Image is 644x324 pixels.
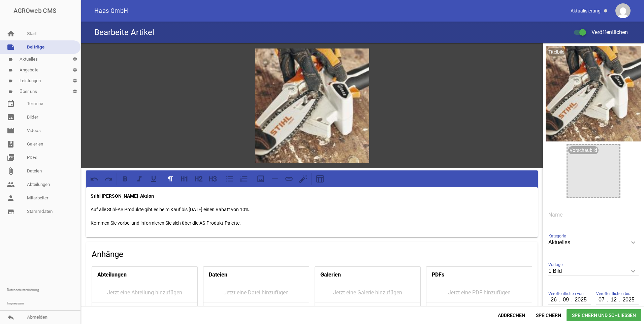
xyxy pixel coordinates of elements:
i: people [7,181,15,189]
h4: Abteilungen [97,269,127,280]
span: Speichern [530,309,567,321]
i: settings [69,86,80,97]
i: photo_album [7,140,15,148]
span: Haas GmbH [94,8,128,14]
i: label [8,68,13,72]
h4: Bearbeite Artikel [94,27,154,38]
strong: Stihl [PERSON_NAME]-Aktion [91,193,154,199]
span: Speichern und Schließen [567,309,641,321]
i: store_mall_directory [7,207,15,216]
i: settings [69,65,80,75]
i: label [8,90,13,94]
p: Auf alle Stihl-AS Produkte gibt es beim Kauf bis [DATE] einen Rabatt von 10%. [91,205,533,214]
span: Löschen [429,305,461,317]
span: Hinzufügen [155,305,195,317]
i: settings [69,75,80,86]
i: settings [69,54,80,65]
div: Jetzt eine Abteilung hinzufügen [92,283,197,302]
input: yyyy [620,295,637,304]
i: note [7,43,15,51]
span: Veröffentlichen von [548,290,584,297]
input: yyyy [572,295,589,304]
p: Kommen Sie vorbei und informieren Sie sich über die AS-Produkt-Palette. [91,219,533,227]
i: label [8,57,13,62]
h4: Anhänge [92,249,532,260]
i: movie [7,127,15,135]
div: Jetzt eine Galerie hinzufügen [315,283,420,302]
i: home [7,30,15,38]
i: reply [7,313,15,321]
h4: PDFs [432,269,444,280]
div: Jetzt eine PDF hinzufügen [426,283,532,302]
span: Hinzufügen [489,305,529,317]
div: Jetzt eine Datei hinzufügen [203,283,309,302]
span: Löschen [206,305,238,317]
input: mm [608,295,620,304]
span: Abbrechen [492,309,530,321]
h4: Dateien [209,269,227,280]
i: image [7,113,15,121]
i: person [7,194,15,202]
i: event [7,100,15,108]
div: Vorschaubild [568,146,599,154]
span: Veröffentlichen bis [596,290,630,297]
span: Hinzufügen [266,305,306,317]
h4: Galerien [320,269,341,280]
span: Löschen [318,305,350,317]
span: Hinzufügen [378,305,418,317]
i: picture_as_pdf [7,154,15,162]
i: label [8,79,13,83]
i: attach_file [7,167,15,175]
div: Titelbild [547,48,566,56]
input: mm [560,295,572,304]
i: keyboard_arrow_down [628,266,639,277]
i: keyboard_arrow_down [628,237,639,248]
input: dd [548,295,560,304]
input: dd [596,295,608,304]
span: Veröffentlichen [583,29,628,35]
span: Löschen [95,305,127,317]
